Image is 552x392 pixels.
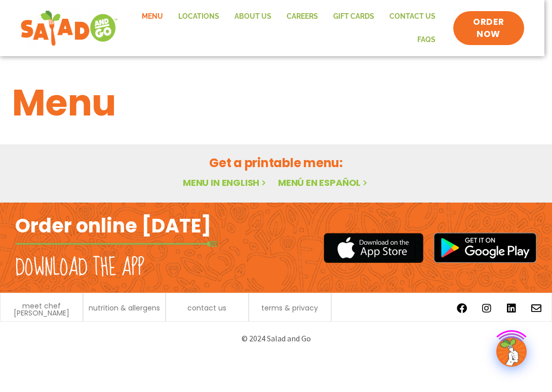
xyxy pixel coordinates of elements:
[278,176,369,189] a: Menú en español
[15,254,144,282] h2: Download the app
[15,241,218,247] img: fork
[89,304,160,311] a: nutrition & allergens
[6,302,77,317] a: meet chef [PERSON_NAME]
[463,16,514,41] span: ORDER NOW
[10,332,542,345] p: © 2024 Salad and Go
[15,213,211,238] h2: Order online [DATE]
[227,5,279,28] a: About Us
[326,5,382,28] a: GIFT CARDS
[128,5,443,51] nav: Menu
[12,75,540,130] h1: Menu
[410,28,443,52] a: FAQs
[261,304,318,311] a: terms & privacy
[20,8,118,49] img: new-SAG-logo-768×292
[187,304,226,311] a: contact us
[324,231,423,264] img: appstore
[279,5,326,28] a: Careers
[433,232,537,263] img: google_play
[382,5,443,28] a: Contact Us
[12,154,540,172] h2: Get a printable menu:
[453,11,524,46] a: ORDER NOW
[183,176,268,189] a: Menu in English
[171,5,227,28] a: Locations
[134,5,171,28] a: Menu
